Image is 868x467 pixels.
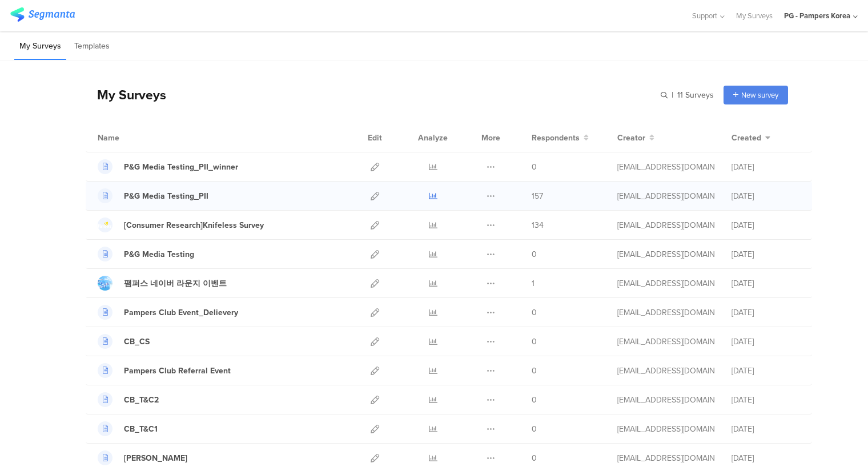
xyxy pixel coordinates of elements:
[732,161,800,173] div: [DATE]
[98,305,238,320] a: Pampers Club Event_Delievery
[617,132,654,144] button: Creator
[479,123,503,152] div: More
[532,190,543,202] span: 157
[732,219,800,231] div: [DATE]
[732,365,800,377] div: [DATE]
[98,132,166,144] div: Name
[124,190,208,202] div: P&G Media Testing_PII
[69,33,115,60] li: Templates
[124,248,194,260] div: P&G Media Testing
[784,10,850,21] div: PG - Pampers Korea
[617,132,645,144] span: Creator
[532,423,537,435] span: 0
[732,190,800,202] div: [DATE]
[532,277,535,289] span: 1
[98,334,150,349] a: CB_CS
[124,161,238,173] div: P&G Media Testing_PII_winner
[732,277,800,289] div: [DATE]
[732,423,800,435] div: [DATE]
[732,452,800,464] div: [DATE]
[98,363,231,378] a: Pampers Club Referral Event
[732,132,761,144] span: Created
[124,365,231,377] div: Pampers Club Referral Event
[532,132,580,144] span: Respondents
[617,423,714,435] div: park.m.3@pg.com
[98,159,238,174] a: P&G Media Testing_PII_winner
[732,132,770,144] button: Created
[98,188,208,203] a: P&G Media Testing_PII
[532,161,537,173] span: 0
[532,248,537,260] span: 0
[532,219,544,231] span: 134
[124,219,264,231] div: [Consumer Research]Knifeless Survey
[86,85,166,104] div: My Surveys
[98,247,194,261] a: P&G Media Testing
[677,89,714,101] span: 11 Surveys
[363,123,387,152] div: Edit
[98,218,264,232] a: [Consumer Research]Knifeless Survey
[124,394,159,406] div: CB_T&C2
[670,89,675,101] span: |
[732,336,800,348] div: [DATE]
[124,336,150,348] div: CB_CS
[617,219,714,231] div: park.m.3@pg.com
[732,248,800,260] div: [DATE]
[617,365,714,377] div: park.m.3@pg.com
[124,423,158,435] div: CB_T&C1
[617,277,714,289] div: park.m.3@pg.com
[692,10,717,21] span: Support
[617,336,714,348] div: park.m.3@pg.com
[532,365,537,377] span: 0
[416,123,450,152] div: Analyze
[532,307,537,319] span: 0
[732,307,800,319] div: [DATE]
[532,132,589,144] button: Respondents
[10,7,75,22] img: segmanta logo
[98,421,158,436] a: CB_T&C1
[617,190,714,202] div: park.m.3@pg.com
[617,161,714,173] div: park.m.3@pg.com
[124,452,187,464] div: Charlie Banana
[98,392,159,407] a: CB_T&C2
[532,452,537,464] span: 0
[617,248,714,260] div: park.m.3@pg.com
[532,394,537,406] span: 0
[617,394,714,406] div: park.m.3@pg.com
[732,394,800,406] div: [DATE]
[124,307,238,319] div: Pampers Club Event_Delievery
[741,90,778,100] span: New survey
[14,33,66,60] li: My Surveys
[617,307,714,319] div: park.m.3@pg.com
[532,336,537,348] span: 0
[98,450,187,465] a: [PERSON_NAME]
[98,276,227,291] a: 팸퍼스 네이버 라운지 이벤트
[124,277,227,289] div: 팸퍼스 네이버 라운지 이벤트
[617,452,714,464] div: park.m.3@pg.com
